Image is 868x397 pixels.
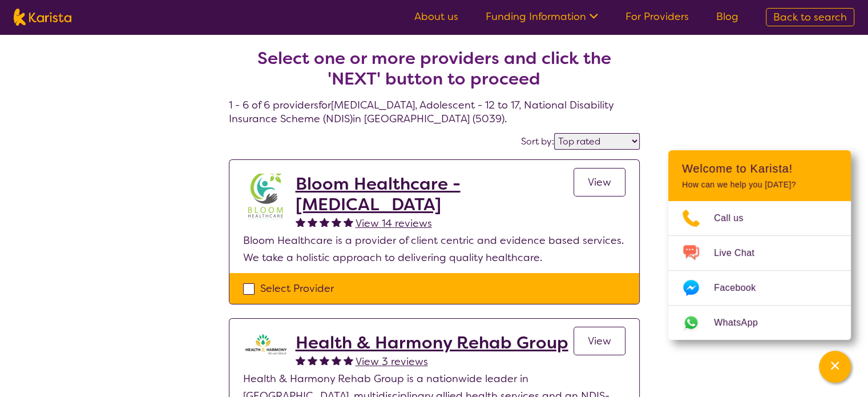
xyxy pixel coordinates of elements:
a: Funding Information [486,10,598,23]
a: View [574,168,625,197]
img: ztak9tblhgtrn1fit8ap.png [243,332,289,355]
a: Bloom Healthcare - [MEDICAL_DATA] [296,174,574,215]
img: fullstar [344,355,353,365]
img: fullstar [320,217,329,227]
img: fullstar [296,355,305,365]
img: fullstar [332,355,341,365]
img: fullstar [344,217,353,227]
a: For Providers [625,10,689,23]
a: Back to search [766,8,854,26]
img: Karista logo [14,9,71,26]
button: Channel Menu [819,351,851,383]
h2: Select one or more providers and click the 'NEXT' button to proceed [243,48,626,89]
span: WhatsApp [714,314,772,331]
img: fullstar [320,355,329,365]
p: How can we help you [DATE]? [682,180,837,190]
span: Live Chat [714,244,768,262]
a: About us [414,10,458,23]
img: fullstar [332,217,341,227]
span: Back to search [773,10,847,24]
a: Health & Harmony Rehab Group [296,332,568,353]
span: View 3 reviews [356,355,428,368]
a: View 3 reviews [356,353,428,370]
label: Sort by: [521,135,554,147]
img: fullstar [308,355,317,365]
span: Facebook [714,279,769,296]
a: View 14 reviews [356,215,432,232]
div: Channel Menu [668,150,851,340]
img: fullstar [308,217,317,227]
span: View [588,175,611,189]
h4: 1 - 6 of 6 providers for [MEDICAL_DATA] , Adolescent - 12 to 17 , National Disability Insurance S... [229,21,640,126]
span: Call us [714,210,757,227]
span: View [588,334,611,348]
a: Web link opens in a new tab. [668,306,851,340]
a: View [574,327,625,355]
span: View 14 reviews [356,216,432,230]
p: Bloom Healthcare is a provider of client centric and evidence based services. We take a holistic ... [243,232,625,266]
a: Blog [716,10,738,23]
h2: Welcome to Karista! [682,162,837,175]
img: kyxjko9qh2ft7c3q1pd9.jpg [243,174,289,219]
img: fullstar [296,217,305,227]
ul: Choose channel [668,201,851,340]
